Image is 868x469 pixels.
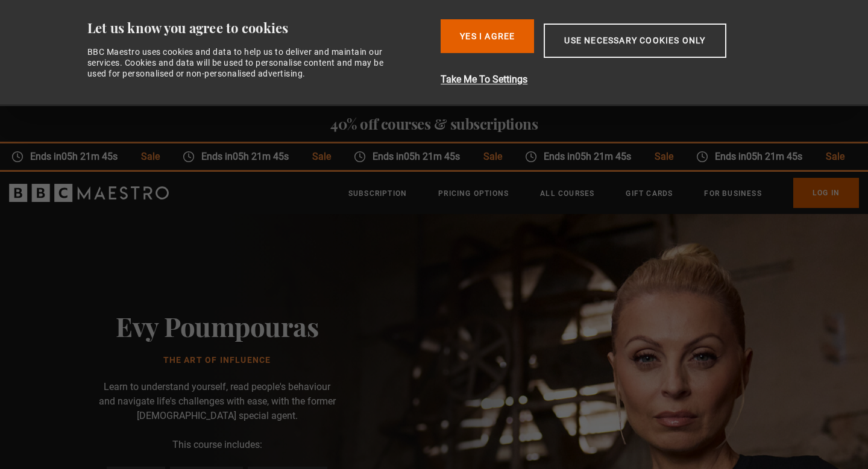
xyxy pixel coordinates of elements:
[626,187,673,200] a: Gift Cards
[738,151,794,162] time: 05h 21m 45s
[121,150,162,164] span: Sale
[567,151,623,162] time: 05h 21m 45s
[634,150,676,164] span: Sale
[441,19,534,53] button: Yes I Agree
[87,19,432,37] div: Let us know you agree to cookies
[348,187,407,200] a: Subscription
[357,150,462,164] span: Ends in
[704,187,761,200] a: For business
[540,187,594,200] a: All Courses
[186,150,292,164] span: Ends in
[116,310,318,341] h2: Evy Poumpouras
[348,178,859,208] nav: Primary
[292,150,333,164] span: Sale
[224,151,280,162] time: 05h 21m 45s
[793,178,859,208] a: Log In
[96,380,338,423] p: Learn to understand yourself, read people's behaviour and navigate life's challenges with ease, w...
[528,150,634,164] span: Ends in
[699,150,805,164] span: Ends in
[441,72,790,87] button: Take Me To Settings
[438,187,509,200] a: Pricing Options
[15,150,121,164] span: Ends in
[463,150,505,164] span: Sale
[9,184,169,202] svg: BBC Maestro
[116,356,318,365] h1: The Art of Influence
[805,150,847,164] span: Sale
[53,151,109,162] time: 05h 21m 45s
[87,46,397,80] div: BBC Maestro uses cookies and data to help us to deliver and maintain our services. Cookies and da...
[544,24,726,58] button: Use necessary cookies only
[395,151,451,162] time: 05h 21m 45s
